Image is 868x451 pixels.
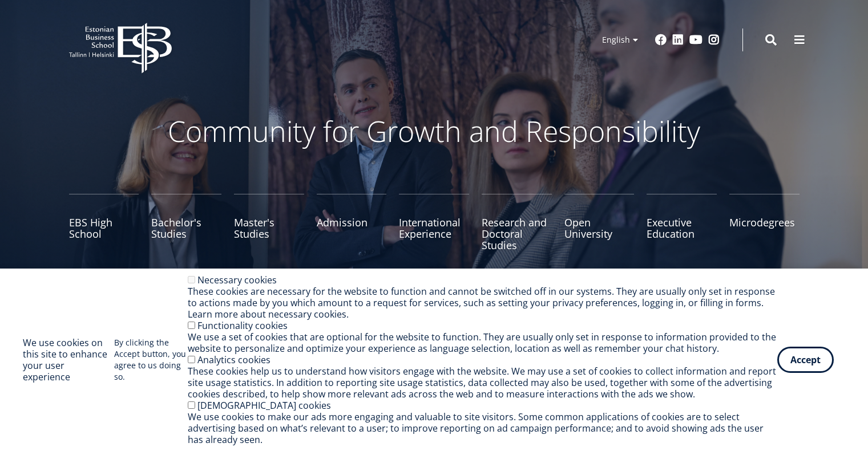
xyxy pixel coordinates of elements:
[655,34,667,46] a: Facebook
[132,114,737,148] p: Community for Growth and Responsibility
[197,319,288,332] label: Functionality cookies
[197,274,277,286] label: Necessary cookies
[317,194,387,251] a: Admission
[188,286,777,320] div: These cookies are necessary for the website to function and cannot be switched off in our systems...
[151,194,221,251] a: Bachelor's Studies
[188,411,777,445] div: We use cookies to make our ads more engaging and valuable to site visitors. Some common applicati...
[197,399,331,412] label: [DEMOGRAPHIC_DATA] cookies
[564,194,635,251] a: Open University
[114,337,188,383] p: By clicking the Accept button, you agree to us doing so.
[777,347,834,373] button: Accept
[729,194,800,251] a: Microdegrees
[482,194,552,251] a: Research and Doctoral Studies
[197,354,271,366] label: Analytics cookies
[708,34,720,46] a: Instagram
[689,34,703,46] a: Youtube
[647,194,717,251] a: Executive Education
[234,194,304,251] a: Master's Studies
[69,194,139,251] a: EBS High School
[188,331,777,354] div: We use a set of cookies that are optional for the website to function. They are usually only set ...
[188,365,777,400] div: These cookies help us to understand how visitors engage with the website. We may use a set of coo...
[399,194,469,251] a: International Experience
[23,337,114,383] h2: We use cookies on this site to enhance your user experience
[672,34,684,46] a: Linkedin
